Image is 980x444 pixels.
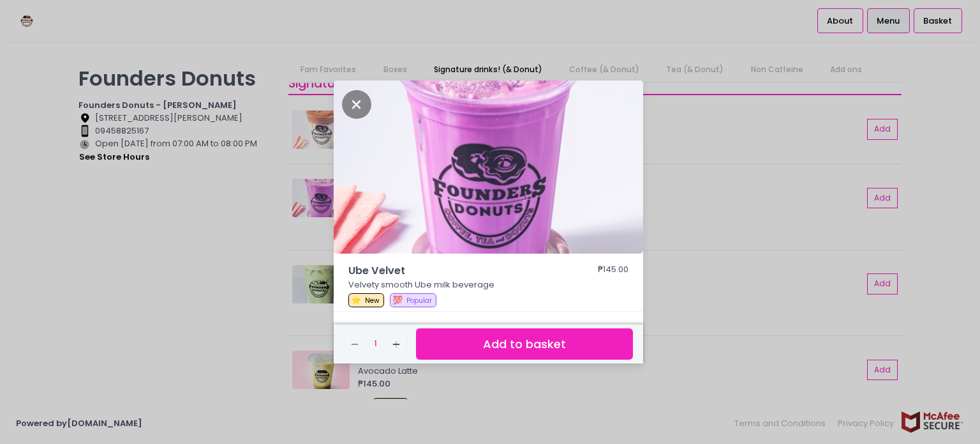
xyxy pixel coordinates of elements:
[392,294,403,306] span: 💯
[348,263,559,279] span: Ube Velvet
[598,263,628,279] div: ₱145.00
[334,80,643,254] img: Ube Velvet
[416,328,633,360] button: Add to basket
[342,97,371,110] button: Close
[406,296,432,305] span: Popular
[351,294,361,306] span: ⭐
[348,279,629,291] p: Velvety smooth Ube milk beverage
[365,296,380,305] span: New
